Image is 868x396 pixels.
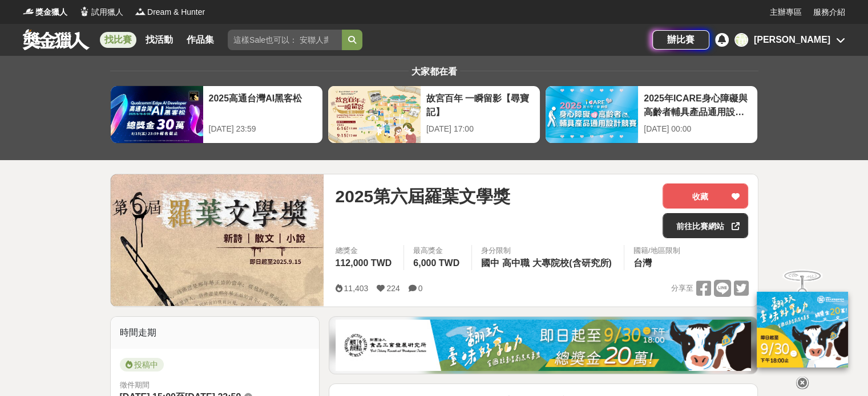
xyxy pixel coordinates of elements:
[335,258,391,268] span: 112,000 TWD
[481,258,499,268] span: 國中
[413,258,459,268] span: 6,000 TWD
[120,381,150,389] span: 徵件期間
[386,284,399,293] span: 224
[652,30,709,50] a: 辦比賽
[111,317,320,349] div: 時間走期
[120,358,164,371] span: 投稿中
[481,245,615,256] div: 身分限制
[426,123,534,135] div: [DATE] 17:00
[413,245,462,256] span: 最高獎金
[335,183,510,209] span: 2025第六屆羅葉文學獎
[141,32,177,48] a: 找活動
[545,85,758,144] a: 2025年ICARE身心障礙與高齡者輔具產品通用設計競賽[DATE] 00:00
[644,123,752,135] div: [DATE] 00:00
[182,32,219,48] a: 作品集
[409,67,460,76] span: 大家都在看
[228,30,342,50] input: 這樣Sale也可以： 安聯人壽創意銷售法募集
[336,320,751,371] img: b0ef2173-5a9d-47ad-b0e3-de335e335c0a.jpg
[23,6,34,17] img: Logo
[813,6,845,18] a: 服務介紹
[663,183,748,209] button: 收藏
[35,6,67,18] span: 獎金獵人
[79,6,123,18] a: Logo試用獵人
[734,33,748,47] div: 黃
[110,85,323,144] a: 2025高通台灣AI黑客松[DATE] 23:59
[344,284,368,293] span: 11,403
[502,258,530,268] span: 高中職
[633,245,680,256] div: 國籍/地區限制
[644,92,752,117] div: 2025年ICARE身心障礙與高齡者輔具產品通用設計競賽
[532,258,612,268] span: 大專院校(含研究所)
[111,174,324,306] img: Cover Image
[135,6,205,18] a: LogoDream & Hunter
[328,85,540,144] a: 故宮百年 一瞬留影【尋寶記】[DATE] 17:00
[770,6,802,18] a: 主辦專區
[100,32,136,48] a: 找比賽
[135,6,146,17] img: Logo
[754,33,830,47] div: [PERSON_NAME]
[23,6,67,18] a: Logo獎金獵人
[426,92,534,117] div: 故宮百年 一瞬留影【尋寶記】
[335,245,394,256] span: 總獎金
[91,6,123,18] span: 試用獵人
[663,213,748,238] a: 前往比賽網站
[633,258,652,268] span: 台灣
[418,284,423,293] span: 0
[209,92,317,117] div: 2025高通台灣AI黑客松
[147,6,205,18] span: Dream & Hunter
[671,280,693,297] span: 分享至
[757,292,848,368] img: ff197300-f8ee-455f-a0ae-06a3645bc375.jpg
[209,123,317,135] div: [DATE] 23:59
[79,6,90,17] img: Logo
